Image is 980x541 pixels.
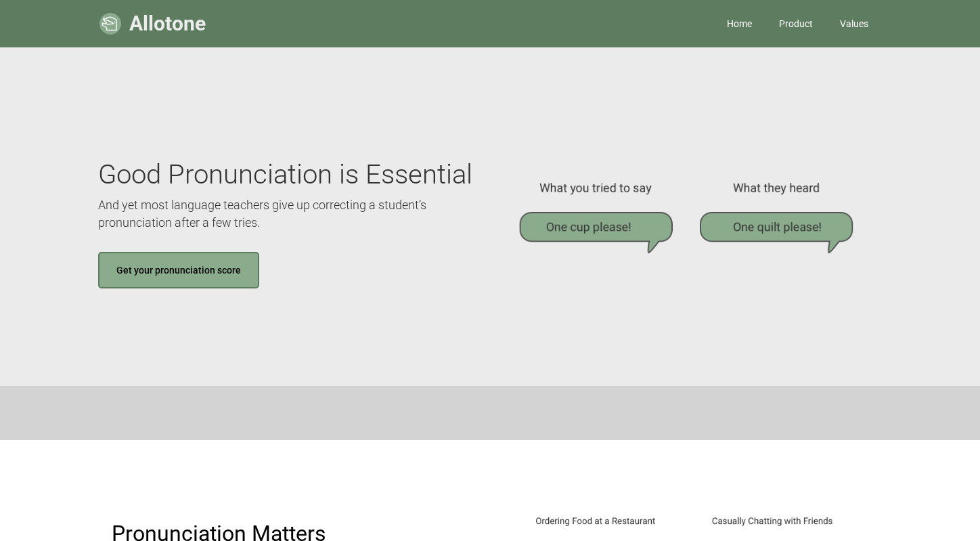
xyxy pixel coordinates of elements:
a: Get your pronunciation score [98,252,259,288]
div: Allotone [129,17,206,30]
h1: Good Pronunciation is Essential [98,159,472,190]
a: Product [765,3,826,44]
a: Home [713,3,765,44]
a: Values [826,3,882,44]
p: And yet most language teachers give up correcting a student’s pronunciation after a few tries. [98,196,490,232]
